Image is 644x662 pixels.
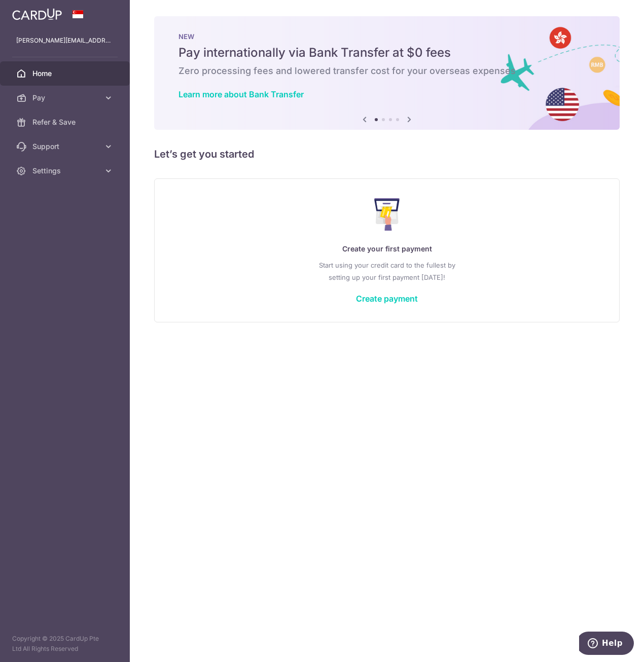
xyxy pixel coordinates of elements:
[32,141,99,152] span: Support
[356,293,418,304] a: Create payment
[32,117,99,127] span: Refer & Save
[178,65,595,77] h6: Zero processing fees and lowered transfer cost for your overseas expenses
[32,93,99,103] span: Pay
[175,259,599,283] p: Start using your credit card to the fullest by setting up your first payment [DATE]!
[12,8,62,20] img: CardUp
[32,68,99,79] span: Home
[154,146,620,162] h5: Let’s get you started
[579,632,634,657] iframe: Opens a widget where you can find more information
[178,45,595,61] h5: Pay internationally via Bank Transfer at $0 fees
[32,166,99,176] span: Settings
[16,35,114,46] p: [PERSON_NAME][EMAIL_ADDRESS][DOMAIN_NAME]
[374,198,400,231] img: Make Payment
[154,16,620,130] img: Bank transfer banner
[178,89,304,99] a: Learn more about Bank Transfer
[175,243,599,255] p: Create your first payment
[178,32,595,41] p: NEW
